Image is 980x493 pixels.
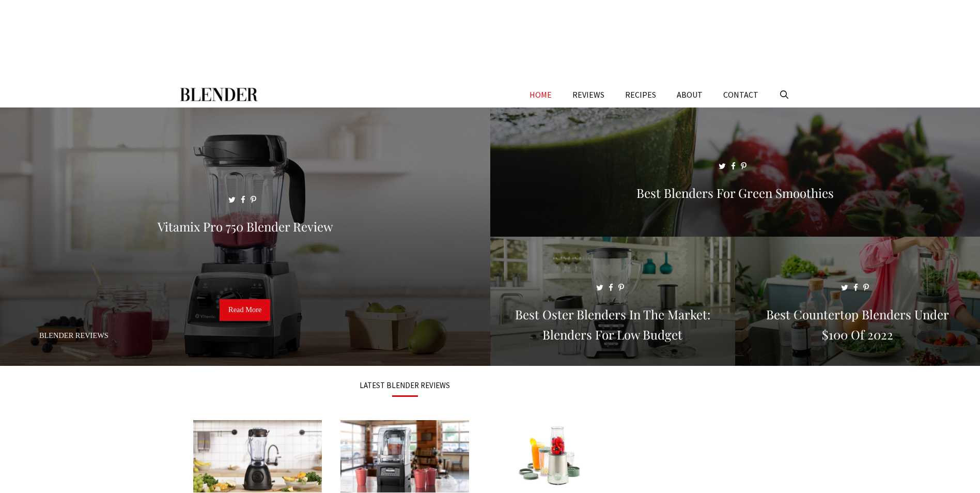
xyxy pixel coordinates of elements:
a: HOME [519,82,562,107]
img: BELLA Rocket Blender Review [488,420,616,492]
a: Best Countertop Blenders Under $100 of 2022 [735,353,980,364]
a: CONTACT [713,82,769,107]
img: Blender [180,82,258,107]
a: Read More [220,299,270,321]
h3: LATEST BLENDER REVIEWS [193,381,617,389]
a: Best Oster Blenders in the Market: Blenders for Low Budget [490,353,735,364]
a: ABOUT [666,82,713,107]
a: RECIPES [615,82,666,107]
a: REVIEWS [562,82,615,107]
a: Blender Reviews [39,331,108,340]
img: Top 5 Cheap Vitamix Alternatives In 2022 [193,420,322,492]
img: The 5 Best Commercial Blenders of 2022 [340,420,469,492]
a: Open Search Bar [769,82,800,107]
